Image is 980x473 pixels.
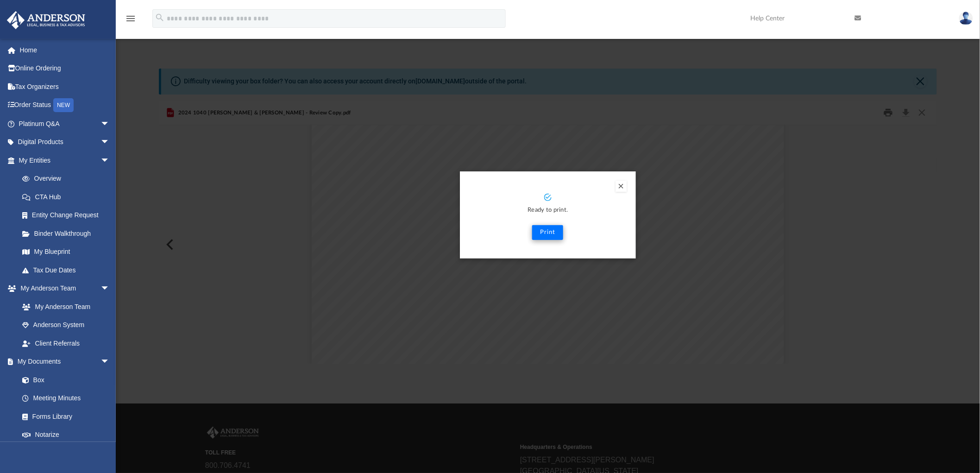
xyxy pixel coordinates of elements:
p: Ready to print. [469,205,627,216]
span: arrow_drop_down [101,279,119,298]
a: My Anderson Teamarrow_drop_down [6,279,119,298]
a: My Anderson Team [13,297,114,316]
a: Home [6,41,124,59]
a: Platinum Q&Aarrow_drop_down [6,114,124,133]
a: Forms Library [13,407,114,426]
a: menu [125,18,136,24]
a: CTA Hub [13,188,124,206]
img: User Pic [959,12,973,25]
a: Overview [13,170,124,188]
a: Order StatusNEW [6,96,124,115]
img: Anderson Advisors Platinum Portal [4,11,88,29]
a: Notarize [13,426,119,444]
span: arrow_drop_down [101,133,119,152]
span: arrow_drop_down [101,151,119,170]
a: My Blueprint [13,243,119,261]
i: menu [125,13,136,24]
button: Print [532,225,563,240]
a: Online Ordering [6,59,124,78]
span: arrow_drop_down [101,353,119,372]
div: Preview [159,101,936,365]
a: Meeting Minutes [13,389,119,408]
a: Digital Productsarrow_drop_down [6,133,124,151]
a: Client Referrals [13,334,119,353]
span: arrow_drop_down [101,114,119,133]
div: NEW [53,98,74,112]
i: search [155,13,165,23]
a: My Entitiesarrow_drop_down [6,151,124,170]
a: Tax Organizers [6,77,124,96]
a: My Documentsarrow_drop_down [6,353,119,371]
a: Binder Walkthrough [13,224,124,243]
a: Entity Change Request [13,206,124,225]
a: Box [13,371,114,389]
a: Anderson System [13,316,119,334]
a: Tax Due Dates [13,261,124,279]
